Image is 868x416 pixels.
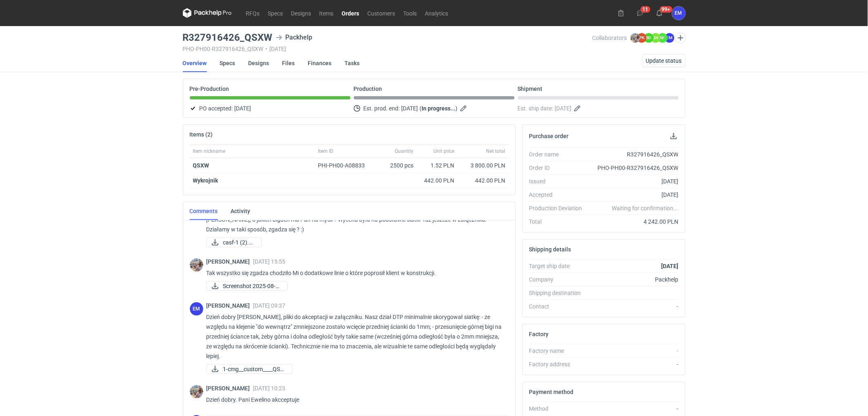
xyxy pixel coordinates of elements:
[589,347,679,355] div: -
[434,148,455,154] span: Unit price
[529,204,589,212] div: Production Deviation
[529,405,589,413] div: Method
[206,215,502,234] p: [PERSON_NAME], o jakich bigach ma Pan na myśli ? Wycena była na podstawie siatki- raz jeszcze w z...
[308,54,332,72] a: Finances
[193,162,209,169] strong: QSXW
[675,33,686,43] button: Edit collaborators
[589,275,679,284] div: Packhelp
[190,302,203,316] div: Ewelina Macek
[421,8,453,18] a: Analytics
[264,8,287,18] a: Specs
[223,365,286,374] span: 1-cmg__custom____QSX...
[672,7,686,20] button: EM
[529,177,589,185] div: Issued
[193,148,226,154] span: Item nickname
[364,8,400,18] a: Customers
[376,158,417,173] div: 2500 pcs
[529,302,589,310] div: Contact
[223,282,281,291] span: Screenshot 2025-08-0...
[318,148,334,154] span: Item ID
[206,364,288,374] div: 1-cmg__custom____QSXW__d0__oR327916426__outside.pdf-cmg__custom____QSXW__d..._CG.p1.pdf
[190,258,203,272] img: Michał Palasek
[665,33,675,43] figcaption: EM
[637,33,647,43] figcaption: PK
[276,33,313,42] div: Packhelp
[345,54,360,72] a: Tasks
[354,86,382,92] p: Production
[318,161,373,169] div: PHI-PH00-A08833
[486,148,506,154] span: Net total
[190,385,203,398] div: Michał Palasek
[612,204,678,212] em: Waiting for confirmation...
[190,202,218,220] a: Comments
[338,8,364,18] a: Orders
[456,105,458,112] em: )
[644,33,654,43] figcaption: BD
[253,302,286,309] span: [DATE] 09:37
[206,238,262,247] a: casf-1 (2).pdf
[646,58,682,64] span: Update status
[183,46,593,52] div: PHO-PH00-R327916426_QSXW [DATE]
[420,105,422,112] em: (
[193,177,218,184] strong: Wykrojnik
[266,46,268,52] span: •
[529,218,589,226] div: Total
[231,202,251,220] a: Activity
[206,281,288,291] a: Screenshot 2025-08-0...
[354,103,515,113] div: Est. prod. end:
[190,86,229,92] p: Pre-Production
[529,275,589,284] div: Company
[651,33,661,43] figcaption: JN
[282,54,295,72] a: Files
[183,8,232,18] svg: Packhelp Pro
[253,385,286,392] span: [DATE] 10:23
[422,105,456,112] strong: In progress...
[589,405,679,413] div: -
[634,7,647,20] button: 11
[589,164,679,172] div: PHO-PH00-R327916426_QSXW
[518,86,543,92] p: Shipment
[220,54,235,72] a: Specs
[529,389,574,395] h2: Payment method
[235,103,251,113] span: [DATE]
[206,302,253,309] span: [PERSON_NAME]
[529,133,569,139] h2: Purchase order
[529,262,589,270] div: Target ship date
[402,103,418,113] span: [DATE]
[190,302,203,316] figcaption: EM
[206,268,502,278] p: Tak wszystko się zgadza chodziło Mi o dodatkowe linie o które poprosił klient w konstrukcji.
[529,164,589,172] div: Order ID
[593,35,627,41] span: Collaborators
[589,150,679,158] div: R327916426_QSXW
[529,150,589,158] div: Order name
[529,191,589,199] div: Accepted
[206,312,502,361] p: Dzień dobry [PERSON_NAME], pliki do akceptacji w załączniku. Nasz dział DTP minimalnie skorygował...
[653,7,666,20] button: 99+
[461,161,506,169] div: 3 800.00 PLN
[223,238,255,247] span: casf-1 (2).pdf
[672,7,686,20] div: Ewelina Macek
[661,263,678,269] strong: [DATE]
[589,302,679,310] div: -
[206,385,253,392] span: [PERSON_NAME]
[206,281,288,291] div: Screenshot 2025-08-06 at 15.55.20.png
[461,176,506,185] div: 442.00 PLN
[206,258,253,265] span: [PERSON_NAME]
[206,395,502,405] p: Dzień dobry. Pani Ewelino akcceptuje
[555,103,572,113] span: [DATE]
[573,103,583,113] button: Edit estimated shipping date
[642,54,686,67] button: Update status
[242,8,264,18] a: RFQs
[400,8,421,18] a: Tools
[190,103,351,113] div: PO accepted:
[518,103,679,113] div: Est. ship date:
[183,33,273,42] h3: R327916426_QSXW
[529,246,571,253] h2: Shipping details
[589,177,679,185] div: [DATE]
[183,54,207,72] a: Overview
[190,131,213,138] h2: Items (2)
[529,347,589,355] div: Factory name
